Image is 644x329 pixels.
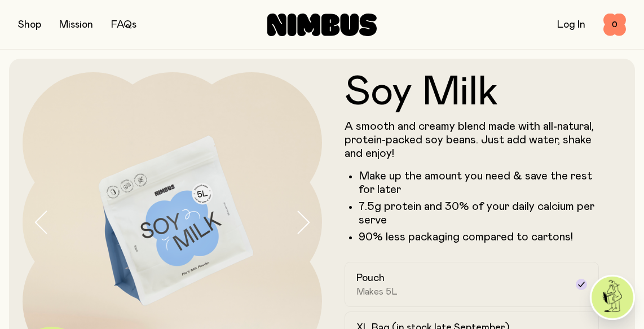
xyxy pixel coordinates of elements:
[359,169,599,196] li: Make up the amount you need & save the rest for later
[356,271,385,285] h2: Pouch
[359,200,599,227] li: 7.5g protein and 30% of your daily calcium per serve
[359,230,599,244] p: 90% less packaging compared to cartons!
[59,20,93,30] a: Mission
[557,20,585,30] a: Log In
[356,286,398,297] span: Makes 5L
[345,72,599,113] h1: Soy Milk
[111,20,136,30] a: FAQs
[603,14,626,36] button: 0
[345,120,599,160] p: A smooth and creamy blend made with all-natural, protein-packed soy beans. Just add water, shake ...
[592,277,633,318] img: agent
